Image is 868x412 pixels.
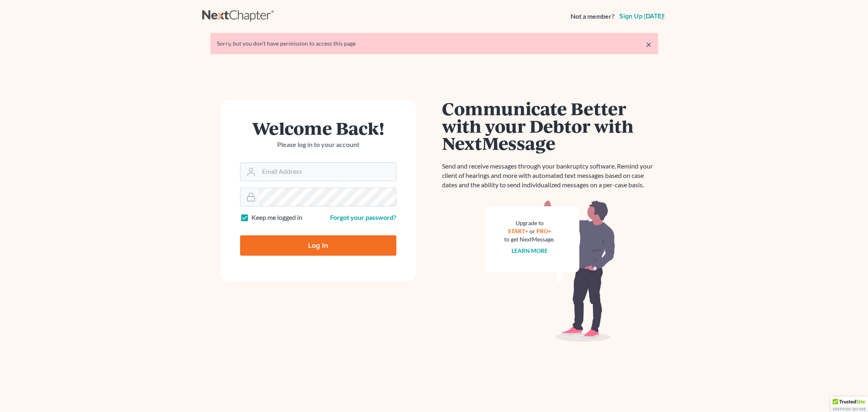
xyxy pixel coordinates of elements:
input: Log In [240,235,396,256]
a: PRO+ [536,228,551,234]
div: Sorry, but you don't have permission to access this page [217,39,652,48]
a: START+ [508,228,528,234]
div: Upgrade to [505,219,555,227]
div: to get NextMessage. [505,235,555,243]
a: Sign up [DATE]! [618,13,666,20]
div: TrustedSite Certified [831,397,868,412]
p: Send and receive messages through your bankruptcy software. Remind your client of hearings and mo... [442,162,658,190]
a: Learn more [512,247,548,254]
label: Keep me logged in [251,213,302,222]
img: nextmessage_bg-59042aed3d76b12b5cd301f8e5b87938c9018125f34e5fa2b7a6b67550977c72.svg [485,199,615,342]
a: Forgot your password? [330,213,396,221]
a: × [646,39,652,49]
input: Email Address [259,163,396,181]
p: Please log in to your account [240,140,396,149]
span: or [529,228,535,234]
strong: Not a member? [571,12,614,21]
h1: Welcome Back! [240,119,396,137]
h1: Communicate Better with your Debtor with NextMessage [442,100,658,152]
